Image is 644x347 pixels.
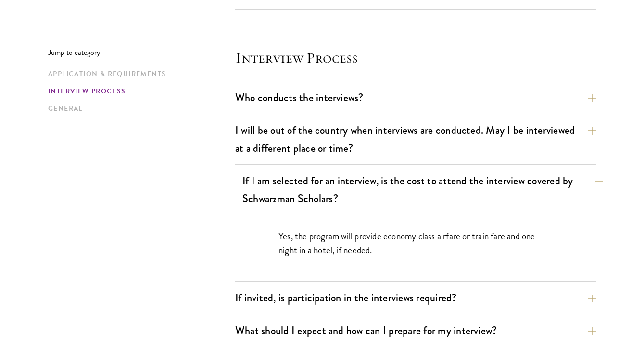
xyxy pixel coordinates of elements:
button: Who conducts the interviews? [235,87,596,108]
button: What should I expect and how can I prepare for my interview? [235,320,596,341]
button: I will be out of the country when interviews are conducted. May I be interviewed at a different p... [235,119,596,159]
a: Application & Requirements [48,69,229,79]
a: Interview Process [48,86,229,96]
h4: Interview Process [235,48,596,67]
button: If I am selected for an interview, is the cost to attend the interview covered by Schwarzman Scho... [242,170,603,209]
p: Yes, the program will provide economy class airfare or train fare and one night in a hotel, if ne... [278,229,553,257]
a: General [48,103,229,114]
p: Jump to category: [48,48,235,57]
button: If invited, is participation in the interviews required? [235,287,596,308]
